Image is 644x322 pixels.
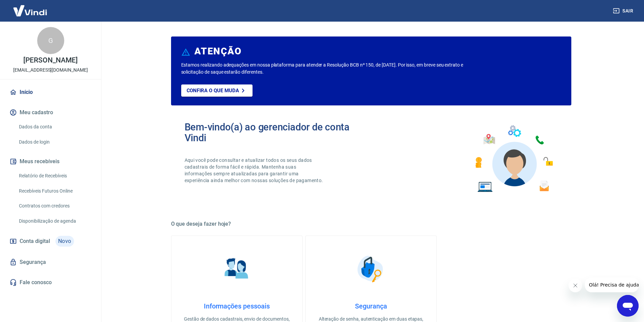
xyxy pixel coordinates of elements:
[8,275,93,290] a: Fale conosco
[13,67,88,74] p: [EMAIL_ADDRESS][DOMAIN_NAME]
[8,0,52,21] img: Vindi
[37,27,64,54] div: G
[194,48,241,55] h6: ATENÇÃO
[4,5,57,10] span: Olá! Precisa de ajuda?
[185,122,371,143] h2: Bem-vindo(a) ao gerenciador de conta Vindi
[185,157,325,184] p: Aqui você pode consultar e atualizar todos os seus dados cadastrais de forma fácil e rápida. Mant...
[20,237,50,246] span: Conta digital
[612,5,636,17] button: Sair
[16,184,93,198] a: Recebíveis Futuros Online
[23,57,77,64] p: [PERSON_NAME]
[16,135,93,149] a: Dados de login
[182,302,291,310] h4: Informações pessoais
[617,295,639,317] iframe: Botão para abrir a janela de mensagens
[316,302,426,310] h4: Segurança
[16,169,93,183] a: Relatório de Recebíveis
[8,154,93,169] button: Meus recebíveis
[8,255,93,270] a: Segurança
[569,279,582,292] iframe: Fechar mensagem
[187,88,239,94] p: Confira o que muda
[8,233,93,249] a: Conta digitalNovo
[585,277,639,292] iframe: Mensagem da empresa
[16,199,93,213] a: Contratos com credores
[171,221,571,227] h5: O que deseja fazer hoje?
[8,105,93,120] button: Meu cadastro
[8,85,93,100] a: Início
[354,252,388,286] img: Segurança
[181,84,253,97] a: Confira o que muda
[16,120,93,134] a: Dados da conta
[55,236,74,247] span: Novo
[16,214,93,228] a: Disponibilização de agenda
[469,122,558,196] img: Imagem de um avatar masculino com diversos icones exemplificando as funcionalidades do gerenciado...
[220,252,254,286] img: Informações pessoais
[181,61,485,76] p: Estamos realizando adequações em nossa plataforma para atender a Resolução BCB nº 150, de [DATE]....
